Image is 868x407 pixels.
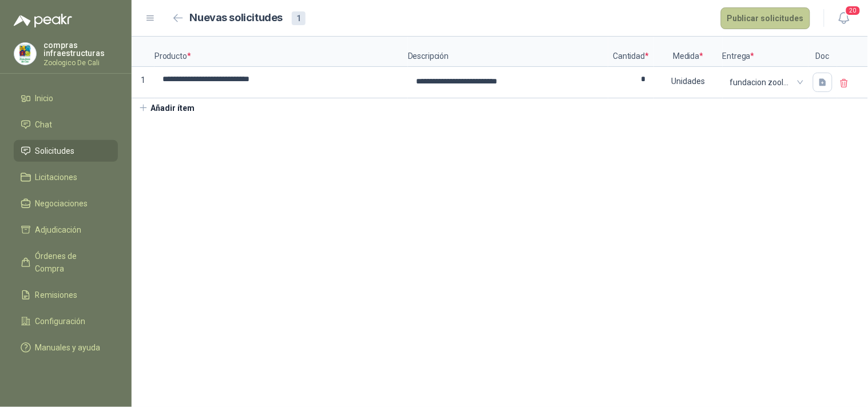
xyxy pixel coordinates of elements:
[608,37,654,67] p: Cantidad
[35,145,75,157] span: Solicitudes
[43,41,118,57] p: compras infraestructuras
[14,166,118,188] a: Licitaciones
[721,7,810,29] button: Publicar solicitudes
[190,10,283,26] h2: Nuevas solicitudes
[35,289,78,301] span: Remisiones
[35,171,78,183] span: Licitaciones
[35,224,82,236] span: Adjudicación
[14,219,118,241] a: Adjudicación
[14,114,118,135] a: Chat
[14,14,72,27] img: Logo peakr
[154,37,408,67] p: Producto
[14,193,118,214] a: Negociaciones
[14,284,118,306] a: Remisiones
[808,37,837,67] p: Doc
[35,250,107,275] span: Órdenes de Compra
[834,8,854,29] button: 20
[132,98,202,118] button: Añadir ítem
[14,245,118,280] a: Órdenes de Compra
[35,341,101,354] span: Manuales y ayuda
[43,59,118,66] p: Zoologico De Cali
[14,310,118,332] a: Configuración
[35,197,88,210] span: Negociaciones
[35,118,53,131] span: Chat
[654,37,723,67] p: Medida
[35,315,86,328] span: Configuración
[723,37,808,67] p: Entrega
[14,337,118,358] a: Manuales y ayuda
[35,92,54,105] span: Inicio
[845,5,861,16] span: 20
[14,87,118,109] a: Inicio
[14,140,118,162] a: Solicitudes
[14,43,36,65] img: Company Logo
[132,67,154,98] p: 1
[655,68,722,94] div: Unidades
[730,74,801,91] span: fundacion zoologica de cali
[408,37,608,67] p: Descripción
[292,11,306,25] div: 1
